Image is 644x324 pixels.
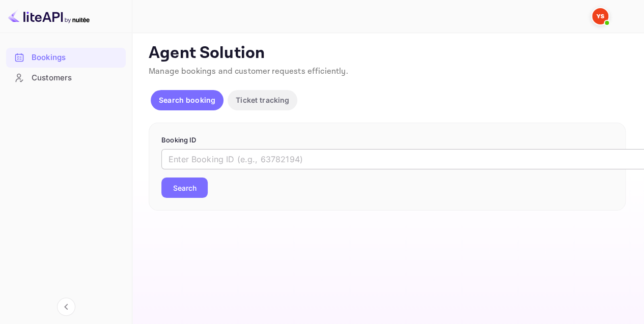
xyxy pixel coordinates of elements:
[592,8,608,24] img: Yandex Support
[236,95,289,105] p: Ticket tracking
[161,178,208,198] button: Search
[6,68,126,88] div: Customers
[149,43,626,64] p: Agent Solution
[149,66,348,77] span: Manage bookings and customer requests efficiently.
[159,95,215,105] p: Search booking
[8,8,90,24] img: LiteAPI logo
[161,135,613,145] p: Booking ID
[6,48,126,68] div: Bookings
[57,298,75,316] button: Collapse navigation
[32,52,121,64] div: Bookings
[6,68,126,87] a: Customers
[32,72,121,84] div: Customers
[6,48,126,67] a: Bookings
